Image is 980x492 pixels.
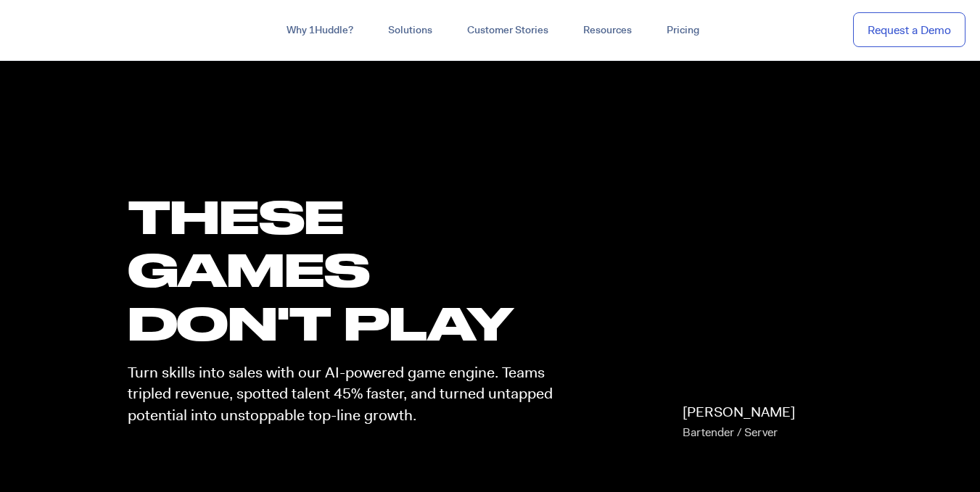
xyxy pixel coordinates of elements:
[15,16,118,43] img: ...
[853,12,965,48] a: Request a Demo
[683,402,795,443] p: [PERSON_NAME]
[371,17,450,43] a: Solutions
[450,17,566,43] a: Customer Stories
[128,190,566,349] h1: these GAMES DON'T PLAY
[683,425,778,440] span: Bartender / Server
[269,17,371,43] a: Why 1Huddle?
[649,17,717,43] a: Pricing
[128,362,566,426] p: Turn skills into sales with our AI-powered game engine. Teams tripled revenue, spotted talent 45%...
[566,17,649,43] a: Resources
